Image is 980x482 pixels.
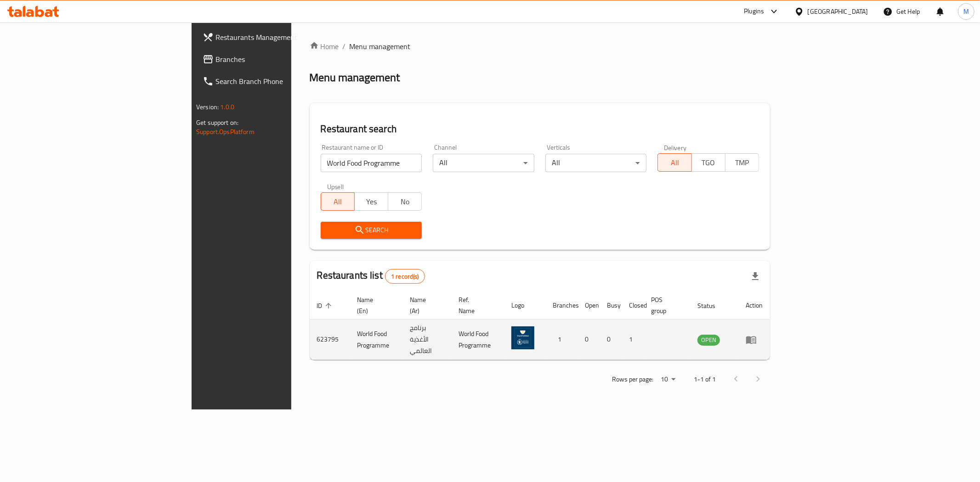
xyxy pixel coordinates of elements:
td: برنامج الأغذية العالمي [402,319,451,360]
div: OPEN [697,335,720,346]
span: Status [697,300,727,311]
button: Yes [354,192,388,211]
span: POS group [651,294,679,316]
td: World Food Programme [451,319,504,360]
span: TGO [696,156,722,169]
h2: Restaurant search [321,122,759,136]
span: Yes [358,195,385,208]
div: All [433,154,534,172]
p: Rows per page: [612,374,653,385]
td: World Food Programme [350,319,403,360]
th: Busy [600,291,622,319]
p: 1-1 of 1 [694,374,716,385]
td: 0 [578,319,600,360]
span: Version: [196,101,219,113]
h2: Restaurants list [317,269,425,284]
div: Total records count [385,269,425,284]
input: Search for restaurant name or ID.. [321,154,422,172]
th: Open [578,291,600,319]
span: ID [317,300,334,311]
span: Menu management [350,41,411,52]
th: Logo [504,291,545,319]
div: [GEOGRAPHIC_DATA] [808,6,868,17]
span: Search Branch Phone [215,76,348,87]
span: 1 record(s) [385,272,425,281]
span: Branches [215,54,348,65]
div: Plugins [744,6,764,17]
label: Delivery [664,144,687,151]
span: Restaurants Management [215,32,348,43]
div: Rows per page: [657,373,679,387]
table: enhanced table [310,291,770,360]
span: M [963,6,969,17]
div: All [545,154,647,172]
a: Branches [195,48,355,70]
th: Branches [545,291,578,319]
div: Export file [744,265,766,287]
span: All [325,195,351,208]
th: Action [738,291,770,319]
h2: Menu management [310,70,400,85]
button: TGO [691,153,725,172]
span: TMP [729,156,755,169]
span: 1.0.0 [220,101,234,113]
span: Name (En) [357,294,392,316]
a: Restaurants Management [195,26,355,48]
img: World Food Programme [511,326,534,349]
td: 0 [600,319,622,360]
span: No [392,195,418,208]
span: All [662,156,688,169]
span: Get support on: [196,117,238,129]
a: Search Branch Phone [195,70,355,92]
span: OPEN [697,335,720,345]
td: 1 [622,319,644,360]
button: No [388,192,422,211]
span: Search [328,224,415,236]
th: Closed [622,291,644,319]
button: Search [321,222,422,239]
span: Name (Ar) [410,294,440,316]
a: Support.OpsPlatform [196,126,255,138]
button: All [657,153,691,172]
nav: breadcrumb [310,41,770,52]
button: TMP [725,153,759,172]
label: Upsell [327,183,344,190]
span: Ref. Name [459,294,493,316]
button: All [321,192,355,211]
td: 1 [545,319,578,360]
